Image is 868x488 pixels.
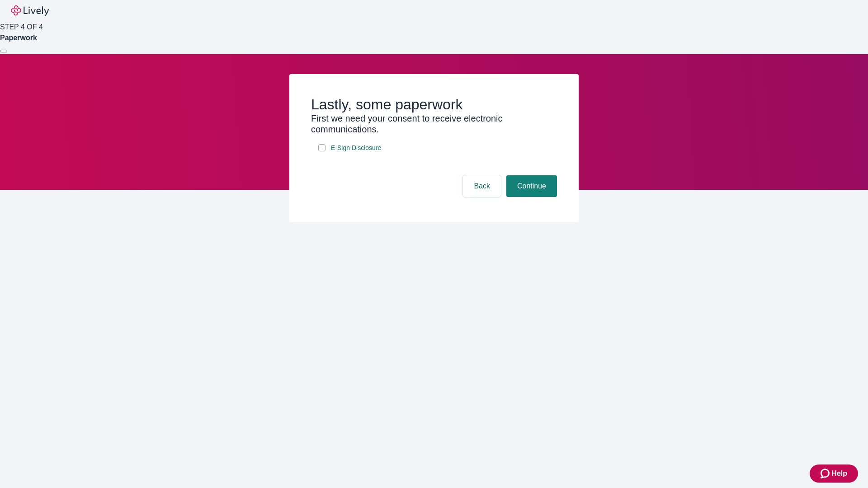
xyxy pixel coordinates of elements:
img: Lively [11,5,49,16]
svg: Zendesk support icon [821,468,831,479]
h3: First we need your consent to receive electronic communications. [311,113,557,135]
span: E-Sign Disclosure [331,143,381,153]
a: e-sign disclosure document [329,142,383,154]
span: Help [831,468,847,479]
button: Continue [506,175,557,197]
h2: Lastly, some paperwork [311,96,557,113]
button: Back [463,175,501,197]
button: Zendesk support iconHelp [810,465,858,483]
